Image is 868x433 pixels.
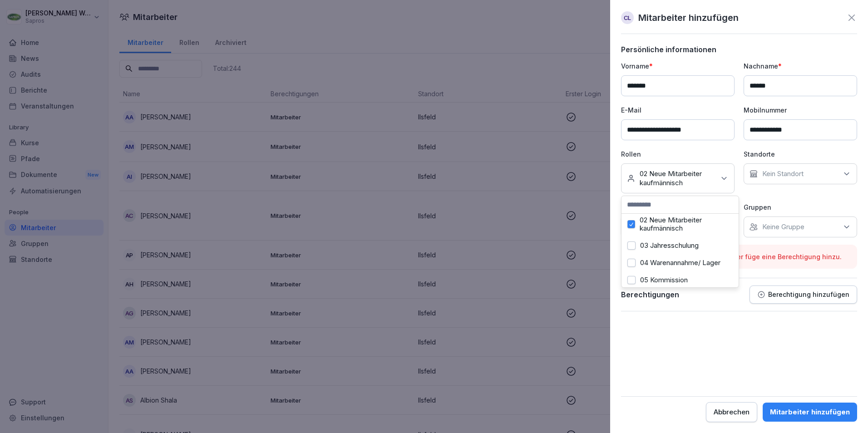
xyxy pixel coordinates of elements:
[750,285,857,304] button: Berechtigung hinzufügen
[762,222,804,231] p: Keine Gruppe
[621,290,679,299] p: Berechtigungen
[621,11,634,24] div: CL
[768,291,849,298] p: Berechtigung hinzufügen
[744,61,857,71] p: Nachname
[621,61,735,71] p: Vorname
[640,216,733,232] label: 02 Neue Mitarbeiter kaufmännisch
[621,149,735,159] p: Rollen
[621,45,857,54] p: Persönliche informationen
[640,169,715,187] p: 02 Neue Mitarbeiter kaufmännisch
[640,259,720,267] label: 04 Warenannahme/ Lager
[628,252,850,261] p: Bitte wähle einen Standort aus oder füge eine Berechtigung hinzu.
[640,276,688,284] label: 05 Kommission
[638,11,739,25] p: Mitarbeiter hinzufügen
[744,149,857,159] p: Standorte
[640,241,699,250] label: 03 Jahresschulung
[744,105,857,115] p: Mobilnummer
[621,105,735,115] p: E-Mail
[744,202,857,212] p: Gruppen
[770,407,850,417] div: Mitarbeiter hinzufügen
[706,402,757,422] button: Abbrechen
[762,169,804,178] p: Kein Standort
[763,403,857,422] button: Mitarbeiter hinzufügen
[714,407,750,417] div: Abbrechen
